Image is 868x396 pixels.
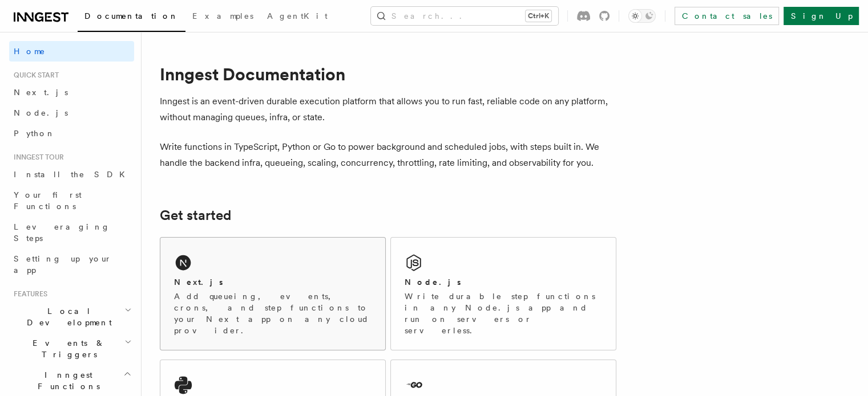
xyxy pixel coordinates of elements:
[174,276,223,288] h2: Next.js
[784,7,859,25] a: Sign Up
[9,71,59,80] span: Quick start
[9,337,124,360] span: Events & Triggers
[160,207,231,223] a: Get started
[14,190,82,211] span: Your first Functions
[9,217,134,248] a: Leveraging Steps
[267,11,328,21] span: AgentKit
[14,222,110,243] span: Leveraging Steps
[9,103,134,123] a: Node.js
[405,276,461,288] h2: Node.js
[14,170,132,179] span: Install the SDK
[160,139,616,171] p: Write functions in TypeScript, Python or Go to power background and scheduled jobs, with steps bu...
[526,10,551,22] kbd: Ctrl+K
[14,254,112,275] span: Setting up your app
[405,291,602,336] p: Write durable step functions in any Node.js app and run on servers or serverless.
[160,237,386,350] a: Next.jsAdd queueing, events, crons, and step functions to your Next app on any cloud provider.
[192,11,253,21] span: Examples
[160,93,616,125] p: Inngest is an event-driven durable execution platform that allows you to run fast, reliable code ...
[14,88,68,97] span: Next.js
[9,369,123,392] span: Inngest Functions
[9,305,124,328] span: Local Development
[9,153,64,162] span: Inngest tour
[9,164,134,185] a: Install the SDK
[84,11,179,21] span: Documentation
[675,7,779,25] a: Contact sales
[160,64,616,84] h1: Inngest Documentation
[14,46,46,57] span: Home
[9,289,47,299] span: Features
[9,82,134,103] a: Next.js
[9,301,134,333] button: Local Development
[9,185,134,217] a: Your first Functions
[185,3,260,31] a: Examples
[9,123,134,144] a: Python
[174,291,372,336] p: Add queueing, events, crons, and step functions to your Next app on any cloud provider.
[9,41,134,62] a: Home
[371,7,558,25] button: Search...Ctrl+K
[14,129,55,138] span: Python
[9,248,134,280] a: Setting up your app
[390,237,616,350] a: Node.jsWrite durable step functions in any Node.js app and run on servers or serverless.
[14,108,68,117] span: Node.js
[260,3,334,31] a: AgentKit
[9,333,134,365] button: Events & Triggers
[628,9,656,23] button: Toggle dark mode
[78,3,185,32] a: Documentation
